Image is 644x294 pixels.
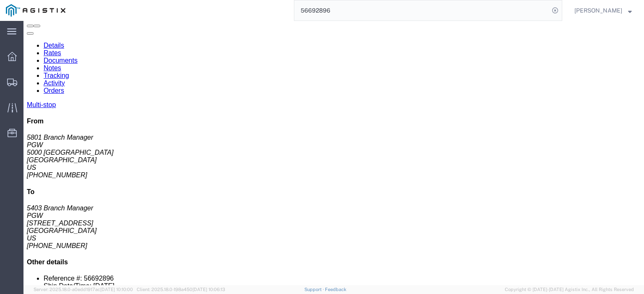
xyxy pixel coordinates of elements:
span: Server: 2025.18.0-a0edd1917ac [34,287,133,292]
a: Feedback [325,287,346,292]
input: Search for shipment number, reference number [294,0,549,20]
span: Client: 2025.18.0-198a450 [137,287,225,292]
span: [DATE] 10:06:13 [192,287,225,292]
a: Support [304,287,325,292]
img: logo [6,4,65,17]
button: [PERSON_NAME] [574,5,632,15]
span: Jesse Jordan [574,6,622,15]
span: Copyright © [DATE]-[DATE] Agistix Inc., All Rights Reserved [505,286,634,293]
iframe: FS Legacy Container [23,21,644,285]
span: [DATE] 10:10:00 [100,287,133,292]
